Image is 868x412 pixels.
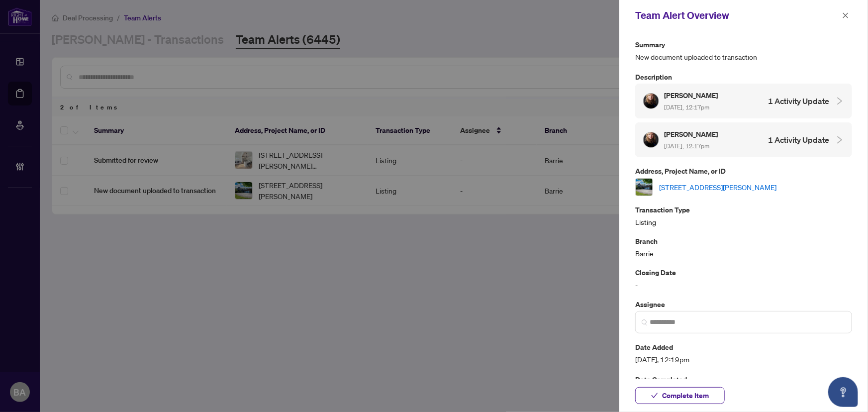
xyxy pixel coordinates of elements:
h5: [PERSON_NAME] [664,90,719,101]
div: Barrie [635,235,852,259]
span: check [651,392,658,399]
p: Transaction Type [635,204,852,215]
div: Profile Icon[PERSON_NAME] [DATE], 12:17pm1 Activity Update [635,122,852,157]
h4: 1 Activity Update [768,134,829,146]
div: Team Alert Overview [635,8,839,23]
h4: 1 Activity Update [768,95,829,107]
img: search_icon [642,319,648,325]
div: - [635,267,852,290]
button: Open asap [828,377,858,407]
p: Summary [635,39,852,50]
p: Address, Project Name, or ID [635,165,852,177]
a: [STREET_ADDRESS][PERSON_NAME] [659,182,776,193]
p: Closing Date [635,267,852,278]
img: thumbnail-img [636,179,653,196]
div: Listing [635,204,852,227]
h5: [PERSON_NAME] [664,128,719,140]
p: Date Added [635,341,852,353]
p: Branch [635,235,852,247]
img: Profile Icon [644,132,659,147]
img: Profile Icon [644,94,659,108]
span: close [842,12,849,19]
p: Assignee [635,299,852,310]
span: [DATE], 12:17pm [664,142,709,150]
span: New document uploaded to transaction [635,51,852,63]
span: [DATE], 12:17pm [664,103,709,111]
p: Date Completed [635,374,852,385]
span: collapsed [835,97,844,105]
span: [DATE], 12:19pm [635,354,852,365]
span: collapsed [835,135,844,144]
button: Complete Item [635,387,725,404]
span: Complete Item [662,388,709,404]
div: Profile Icon[PERSON_NAME] [DATE], 12:17pm1 Activity Update [635,84,852,118]
p: Description [635,71,852,83]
